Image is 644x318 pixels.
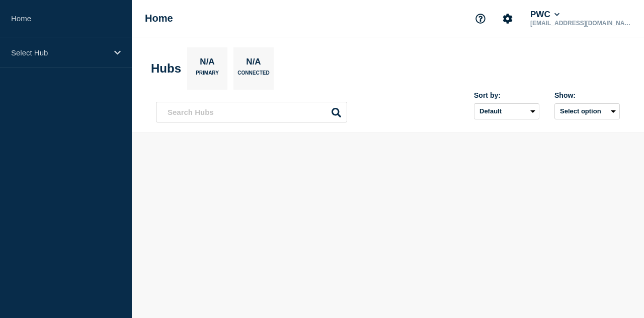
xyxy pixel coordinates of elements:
[474,103,539,119] select: Sort by
[497,8,518,29] button: Account settings
[528,10,561,20] button: PWC
[474,91,539,99] div: Sort by:
[156,102,347,122] input: Search Hubs
[151,61,181,76] h2: Hubs
[470,8,491,29] button: Support
[196,57,218,70] p: N/A
[237,70,269,81] p: Connected
[145,13,173,24] h1: Home
[196,70,219,81] p: Primary
[554,91,620,99] div: Show:
[528,20,633,27] p: [EMAIL_ADDRESS][DOMAIN_NAME]
[11,48,108,57] p: Select Hub
[243,57,265,70] p: N/A
[554,103,620,119] button: Select option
